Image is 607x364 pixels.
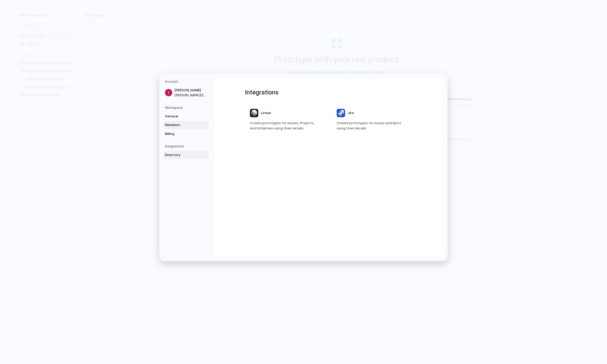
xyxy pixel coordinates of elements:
[165,152,198,158] span: Directory
[337,121,407,131] span: Create prototypes for Issues and Epics using their details
[165,131,198,136] span: Billing
[163,112,209,121] a: General
[174,88,208,93] span: [PERSON_NAME]
[250,121,320,131] span: Create prototypes for Issues, Projects, and Initiatives using their details
[165,79,209,84] h5: Account
[165,144,209,149] h5: Integrations
[348,110,354,116] span: Jira
[245,88,412,97] h1: Integrations
[261,110,271,116] span: Linear
[163,151,209,159] a: Directory
[165,105,209,110] h5: Workspace
[163,121,209,129] a: Members
[163,86,209,99] a: [PERSON_NAME][PERSON_NAME][EMAIL_ADDRESS][DOMAIN_NAME]
[163,130,209,138] a: Billing
[174,93,208,98] span: [PERSON_NAME][EMAIL_ADDRESS][DOMAIN_NAME]
[165,114,198,119] span: General
[165,122,198,128] span: Members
